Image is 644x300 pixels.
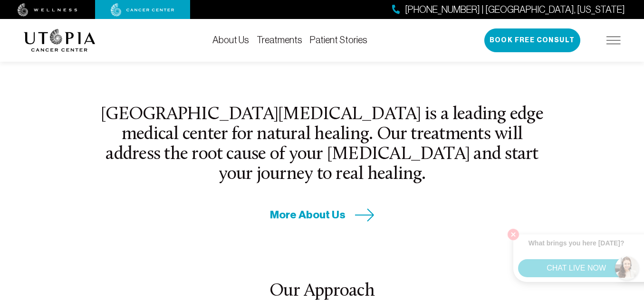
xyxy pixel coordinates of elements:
a: Patient Stories [310,35,367,45]
a: More About Us [270,207,375,222]
h2: [GEOGRAPHIC_DATA][MEDICAL_DATA] is a leading edge medical center for natural healing. Our treatme... [100,105,545,185]
img: icon-hamburger [606,37,621,44]
a: Treatments [257,35,302,45]
span: [PHONE_NUMBER] | [GEOGRAPHIC_DATA], [US_STATE] [405,3,625,17]
a: [PHONE_NUMBER] | [GEOGRAPHIC_DATA], [US_STATE] [392,3,625,17]
span: More About Us [270,207,346,222]
img: cancer center [111,3,174,17]
img: wellness [18,3,77,17]
button: Book Free Consult [484,28,580,52]
a: About Us [212,35,249,45]
img: logo [24,29,96,52]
